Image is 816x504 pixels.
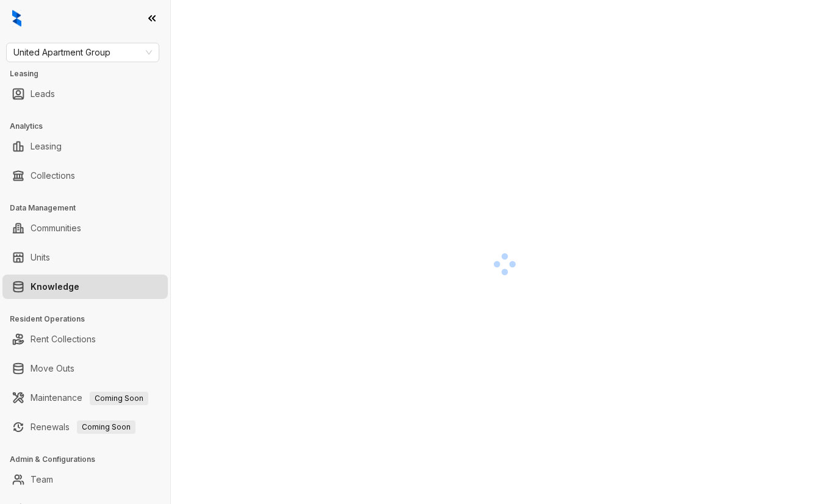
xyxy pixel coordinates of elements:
a: RenewalsComing Soon [31,415,135,439]
a: Units [31,245,50,270]
li: Renewals [2,415,168,439]
li: Rent Collections [2,327,168,351]
img: logo [12,10,21,27]
span: Coming Soon [77,420,135,434]
h3: Analytics [10,121,170,132]
li: Leads [2,82,168,106]
li: Communities [2,216,168,240]
li: Maintenance [2,386,168,410]
h3: Admin & Configurations [10,454,170,465]
a: Leads [31,82,55,106]
li: Collections [2,164,168,188]
h3: Leasing [10,68,170,79]
a: Communities [31,216,81,240]
a: Team [31,467,53,492]
a: Knowledge [31,275,79,299]
h3: Data Management [10,203,170,214]
a: Leasing [31,134,62,159]
li: Leasing [2,134,168,159]
span: Coming Soon [90,392,148,405]
a: Rent Collections [31,327,96,351]
a: Move Outs [31,356,74,381]
h3: Resident Operations [10,314,170,325]
li: Move Outs [2,356,168,381]
li: Team [2,467,168,492]
li: Units [2,245,168,270]
a: Collections [31,164,75,188]
span: United Apartment Group [13,43,152,62]
li: Knowledge [2,275,168,299]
